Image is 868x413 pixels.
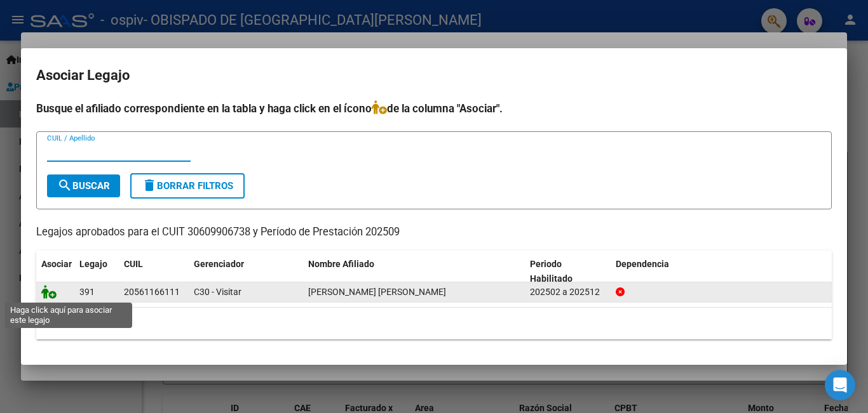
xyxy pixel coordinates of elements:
[611,251,832,292] datatable-header-cell: Dependencia
[57,180,110,192] span: Buscar
[36,308,832,339] div: 1 registros
[530,285,606,299] div: 202502 a 202512
[194,259,244,269] span: Gerenciador
[36,100,832,117] h4: Busque el afiliado correspondiente en la tabla y haga click en el ícono de la columna "Asociar".
[142,180,233,192] span: Borrar Filtros
[124,259,143,269] span: CUIL
[825,370,855,400] div: Open Intercom Messenger
[308,259,374,269] span: Nombre Afiliado
[530,259,573,284] span: Periodo Habilitado
[36,225,832,240] p: Legajos aprobados para el CUIT 30609906738 y Período de Prestación 202509
[194,287,241,297] span: C30 - Visitar
[36,63,832,88] h2: Asociar Legajo
[124,285,180,299] div: 20561166111
[79,287,95,297] span: 391
[119,251,189,292] datatable-header-cell: CUIL
[130,173,245,199] button: Borrar Filtros
[189,251,303,292] datatable-header-cell: Gerenciador
[47,174,120,197] button: Buscar
[36,251,74,292] datatable-header-cell: Asociar
[308,287,446,297] span: GRAMAJO FRANCISCO BENJAMIN
[41,259,72,269] span: Asociar
[525,251,611,292] datatable-header-cell: Periodo Habilitado
[57,178,72,193] mat-icon: search
[616,259,669,269] span: Dependencia
[79,259,107,269] span: Legajo
[303,251,525,292] datatable-header-cell: Nombre Afiliado
[74,251,119,292] datatable-header-cell: Legajo
[142,178,157,193] mat-icon: delete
